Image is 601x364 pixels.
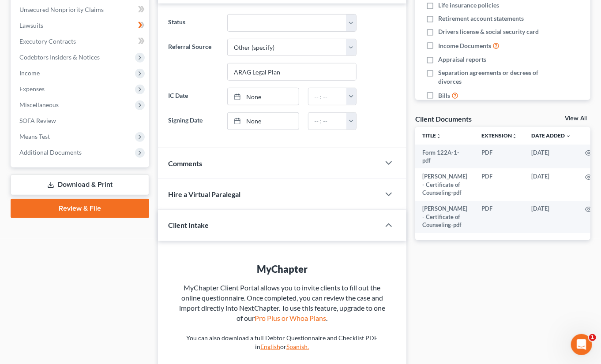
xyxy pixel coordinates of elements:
a: SOFA Review [12,113,149,129]
span: Unsecured Nonpriority Claims [19,6,104,13]
td: PDF [474,168,524,201]
td: [PERSON_NAME] - Certificate of Counseling-pdf [415,168,474,201]
div: Client Documents [415,114,472,123]
span: Hire a Virtual Paralegal [169,190,241,198]
label: Signing Date [164,112,223,130]
span: Miscellaneous [19,101,59,108]
a: Unsecured Nonpriority Claims [12,2,149,18]
span: Comments [169,159,203,167]
span: Bills [438,91,450,100]
td: Form 122A-1-pdf [415,145,474,169]
label: Status [164,14,223,32]
td: [DATE] [524,201,578,233]
span: Drivers license & social security card [438,27,539,36]
iframe: Intercom live chat [571,334,592,355]
span: Retirement account statements [438,14,524,23]
td: PDF [474,201,524,233]
p: You can also download a full Debtor Questionnaire and Checklist PDF in or [176,334,389,351]
span: Codebtors Insiders & Notices [19,53,100,61]
span: Additional Documents [19,149,82,156]
a: Executory Contracts [12,33,149,49]
a: None [228,88,298,105]
span: SOFA Review [19,117,56,124]
td: [DATE] [524,168,578,201]
span: Expenses [19,85,45,93]
a: Titleunfold_more [422,132,441,139]
label: IC Date [164,88,223,105]
label: Referral Source [164,39,223,81]
div: MyChapter [176,262,389,276]
i: unfold_more [512,134,517,139]
span: Appraisal reports [438,55,486,64]
input: -- : -- [308,113,347,130]
i: unfold_more [436,134,441,139]
span: Separation agreements or decrees of divorces [438,68,539,86]
a: English [260,343,280,350]
input: -- : -- [308,88,347,105]
a: Date Added expand_more [531,132,571,139]
td: PDF [474,145,524,169]
span: Executory Contracts [19,37,76,45]
a: Download & Print [11,175,149,195]
input: Other Referral Source [228,63,356,80]
span: Income [19,69,40,77]
a: Extensionunfold_more [481,132,517,139]
span: Life insurance policies [438,1,499,10]
td: [PERSON_NAME] - Certificate of Counseling-pdf [415,201,474,233]
td: [DATE] [524,145,578,169]
a: View All [565,115,587,122]
a: Lawsuits [12,18,149,33]
span: MyChapter Client Portal allows you to invite clients to fill out the online questionnaire. Once c... [179,283,385,322]
a: Review & File [11,199,149,218]
span: Lawsuits [19,22,43,29]
span: 1 [589,334,596,341]
span: Client Intake [169,221,209,229]
i: expand_more [566,134,571,139]
a: Spanish. [286,343,309,350]
a: Pro Plus or Whoa Plans [255,314,326,322]
span: Income Documents [438,41,491,50]
a: None [228,113,298,130]
span: Means Test [19,133,50,140]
